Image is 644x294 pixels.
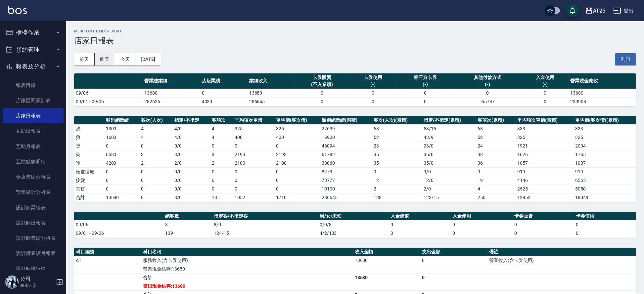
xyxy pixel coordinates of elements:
[74,220,163,229] td: 09/06
[574,193,636,202] td: 18049
[20,276,54,282] h5: 公司
[104,185,139,193] td: 0
[248,89,295,97] td: 13680
[320,159,372,167] td: 38060
[451,212,513,221] th: 入金使用
[173,142,210,150] td: 0 / 0
[513,212,575,221] th: 卡券販賣
[456,74,520,81] div: 其他付款方式
[210,124,233,133] td: 4
[141,248,353,256] th: 科目名稱
[516,176,574,185] td: 4146
[569,89,636,97] td: 13680
[476,142,516,150] td: 24
[139,159,173,167] td: 2
[318,212,389,221] th: 男/女/未知
[74,256,141,265] td: A1
[139,185,173,193] td: 0
[451,220,513,229] td: 0
[516,133,574,142] td: 325
[173,159,210,167] td: 2 / 0
[372,167,422,176] td: 9
[173,176,210,185] td: 0 / 0
[372,185,422,193] td: 2
[274,167,320,176] td: 0
[233,142,274,150] td: 0
[104,167,139,176] td: 0
[141,265,353,273] td: 營業現金結存:13680
[163,220,212,229] td: 8
[274,133,320,142] td: 400
[476,167,516,176] td: 9
[320,185,372,193] td: 10100
[422,150,476,159] td: 35 / 0
[74,150,104,159] td: 染
[574,185,636,193] td: 5050
[104,124,139,133] td: 1300
[139,176,173,185] td: 0
[513,229,575,237] td: 0
[104,142,139,150] td: 0
[74,133,104,142] td: 剪
[274,116,320,125] th: 單均價(客次價)
[74,89,143,97] td: 09/06
[295,97,349,106] td: 0
[295,89,349,97] td: 0
[274,185,320,193] td: 0
[248,97,295,106] td: 286645
[74,193,104,202] td: 合計
[139,167,173,176] td: 0
[476,176,516,185] td: 19
[422,142,476,150] td: 23 / 0
[516,193,574,202] td: 12852
[372,193,422,202] td: 138
[104,159,139,167] td: 4200
[173,124,210,133] td: 4 / 0
[141,256,353,265] td: 服務收入(含卡券使用)
[74,159,104,167] td: 護
[318,220,389,229] td: 0/0/8
[74,185,104,193] td: 其它
[422,159,476,167] td: 35 / 0
[454,89,522,97] td: 0
[396,97,454,106] td: 0
[320,116,372,125] th: 類別總業績(累積)
[615,53,636,65] button: 列印
[74,73,636,106] table: a dense table
[139,142,173,150] td: 0
[574,212,636,221] th: 卡券使用
[3,93,64,108] a: 店家區間累計表
[20,282,54,288] p: 服務人員
[74,248,141,256] th: 科目編號
[574,159,636,167] td: 1087
[574,124,636,133] td: 333
[3,200,64,215] a: 設計師業績表
[115,53,136,65] button: 今天
[143,73,200,89] th: 營業總業績
[233,185,274,193] td: 0
[372,176,422,185] td: 12
[574,220,636,229] td: 0
[349,89,396,97] td: 0
[210,142,233,150] td: 0
[320,142,372,150] td: 46094
[233,150,274,159] td: 2193
[611,5,636,17] button: 登出
[318,229,389,237] td: 4/2/133
[372,159,422,167] td: 35
[139,193,173,202] td: 8
[210,159,233,167] td: 2
[582,4,608,18] button: AT25
[233,167,274,176] td: 0
[516,167,574,176] td: 919
[212,220,318,229] td: 8/0
[74,176,104,185] td: 接髮
[3,185,64,200] a: 營業統計分析表
[476,116,516,125] th: 客項次(累積)
[487,248,636,256] th: 備註
[173,116,210,125] th: 指定/不指定
[173,167,210,176] td: 0 / 0
[574,229,636,237] td: 0
[476,159,516,167] td: 36
[353,256,420,265] td: 13680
